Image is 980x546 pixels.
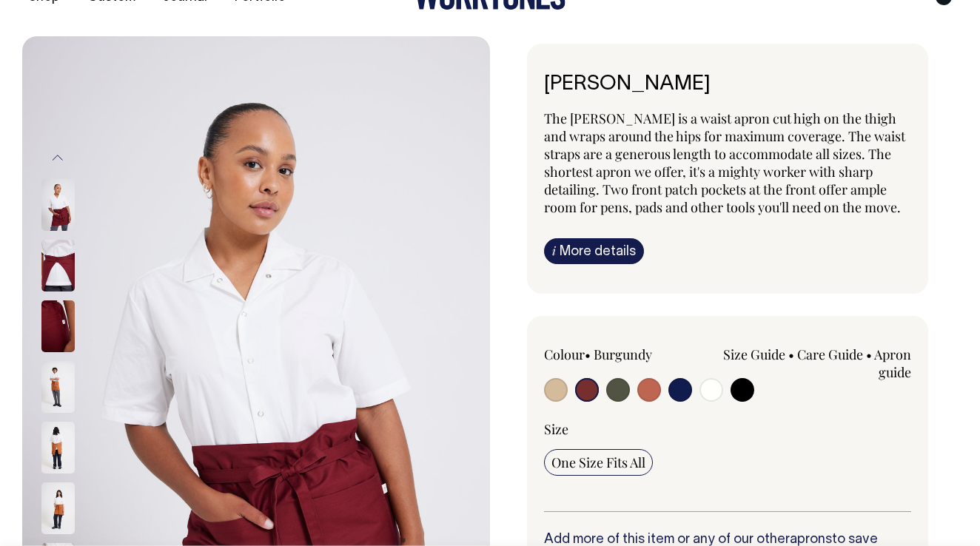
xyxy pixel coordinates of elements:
span: • [866,346,872,363]
span: i [552,243,556,258]
a: Size Guide [723,346,785,363]
img: burgundy [41,240,75,291]
button: Previous [47,141,69,175]
span: One Size Fits All [551,454,645,471]
span: • [585,346,591,363]
img: rust [41,482,75,534]
div: Colour [544,346,691,363]
a: iMore details [544,238,644,264]
h6: [PERSON_NAME] [544,73,911,96]
input: One Size Fits All [544,449,653,476]
a: Care Guide [797,346,863,363]
div: Size [544,420,911,438]
img: rust [41,361,75,413]
a: Apron guide [874,346,911,381]
img: burgundy [41,179,75,231]
span: The [PERSON_NAME] is a waist apron cut high on the thigh and wraps around the hips for maximum co... [544,109,905,216]
span: • [788,346,794,363]
img: burgundy [41,300,75,352]
label: Burgundy [594,346,652,363]
a: aprons [790,533,832,546]
img: rust [41,422,75,473]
